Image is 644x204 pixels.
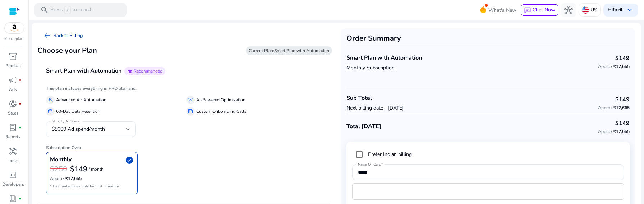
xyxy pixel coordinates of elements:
p: AI-Powered Optimization [196,96,245,104]
button: chatChat Now [521,4,558,16]
span: What's New [488,4,516,17]
h4: Total [DATE] [346,123,381,130]
h6: This plan includes everything in PRO plan and, [46,86,323,91]
span: keyboard_arrow_down [625,6,634,14]
p: Reports [5,134,20,140]
p: Advanced Ad Automation [56,96,106,104]
p: / month [89,167,103,172]
h3: Order Summary [346,34,630,43]
iframe: Secure card payment input frame [356,184,620,199]
h4: Smart Plan with Automation [346,55,422,61]
span: Approx. [598,105,613,111]
h4: Smart Plan with Automation [46,68,121,74]
a: arrow_left_altBack to Billing [37,28,89,43]
h6: ₹12,665 [598,129,630,134]
p: Tools [8,157,18,164]
img: amazon.svg [5,23,24,33]
h4: $149 [615,55,630,62]
mat-expansion-panel-header: Smart Plan with AutomationstarRecommended [37,59,349,84]
p: Hi [608,8,622,13]
span: fiber_manual_record [19,79,22,82]
b: fazil [613,6,622,13]
p: Ads [9,86,17,93]
img: us.svg [582,6,589,14]
span: all_inclusive [188,97,193,103]
span: arrow_left_alt [43,31,52,40]
span: campaign [9,76,17,84]
p: Sales [8,110,18,116]
span: chat [524,7,531,14]
span: Recommended [134,68,162,74]
h6: ₹12,665 [598,64,630,69]
h4: Monthly [50,156,72,163]
b: $149 [70,164,87,174]
h4: $149 [615,120,630,127]
span: / [64,6,71,14]
span: Current Plan: [249,48,329,54]
h4: $149 [615,96,630,103]
h3: $250 [50,165,67,173]
span: check_circle [125,156,134,164]
span: gavel [47,97,53,103]
p: 60-Day Data Retention [56,108,100,115]
h4: Sub Total [346,95,404,102]
span: code_blocks [9,171,17,179]
h6: ₹12,665 [598,105,630,110]
span: Approx. [598,64,613,69]
span: book_4 [9,194,17,203]
span: Chat Now [533,6,555,13]
span: hub [564,6,573,14]
span: database [47,108,53,114]
mat-label: Monthly Ad Spend [52,119,80,124]
span: fiber_manual_record [19,102,22,105]
mat-label: Name On Card [358,162,381,167]
p: Marketplace [4,36,24,42]
h3: Choose your Plan [37,46,97,55]
p: Product [5,62,21,69]
span: fiber_manual_record [19,126,22,129]
span: search [40,6,49,14]
span: handyman [9,147,17,156]
p: Monthly Subscription [346,64,422,71]
span: Approx. [598,129,613,134]
p: Developers [2,181,24,187]
p: US [590,4,597,16]
span: $5000 Ad spend/month [52,126,105,133]
p: Press to search [50,6,93,14]
label: Prefer Indian billing [367,150,412,158]
h6: ₹12,665 [50,176,134,181]
span: lab_profile [9,123,17,132]
span: inventory_2 [9,52,17,61]
div: Smart Plan with AutomationstarRecommended [37,84,332,200]
span: donut_small [9,99,17,108]
p: * Discounted price only for first 3 months [50,183,134,190]
p: Custom Onboarding Calls [196,108,247,115]
h6: Subscription Cycle [46,139,323,150]
span: fiber_manual_record [19,197,22,200]
button: hub [561,3,576,17]
span: summarize [188,108,193,114]
span: star [127,68,133,74]
p: Next billing date - [DATE] [346,104,404,112]
span: Approx. [50,176,65,181]
b: Smart Plan with Automation [274,48,329,54]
